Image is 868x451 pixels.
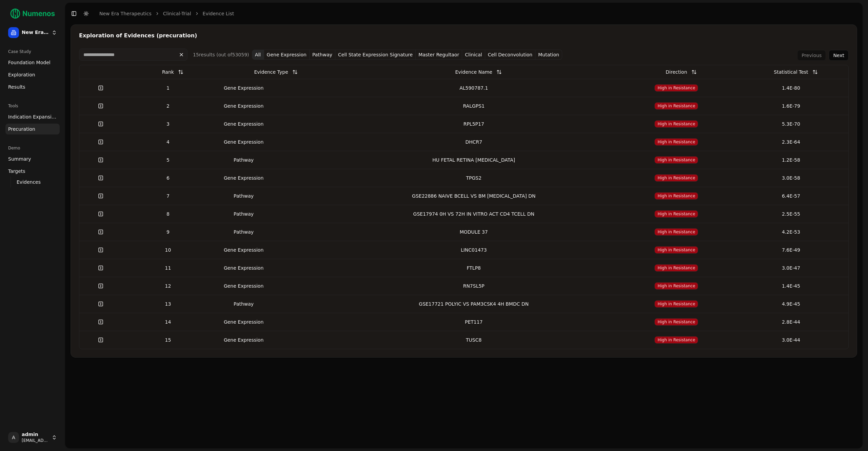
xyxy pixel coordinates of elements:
div: 7.6E-49 [736,247,846,253]
div: 6.4E-57 [736,193,846,199]
div: LINC01473 [331,247,616,253]
nav: breadcrumb [99,10,234,17]
img: Numenos [5,5,60,22]
div: MODULE 37 [331,229,616,235]
span: High in Resistance [654,282,698,290]
button: Aadmin[EMAIL_ADDRESS] [5,429,60,446]
a: Targets [5,166,60,177]
span: admin [22,432,49,438]
div: Pathway [217,211,271,217]
span: Evidences [17,179,41,185]
div: Gene Expression [217,121,271,127]
div: 2.3E-64 [736,139,846,145]
span: High in Resistance [654,264,698,272]
div: Direction [666,66,687,78]
div: Exploration of Evidences (precuration) [79,33,849,38]
span: High in Resistance [654,84,698,92]
span: A [8,432,19,443]
button: All [252,50,264,60]
span: High in Resistance [654,138,698,146]
div: Gene Expression [217,283,271,289]
div: 13 [125,301,211,307]
div: Gene Expression [217,337,271,343]
span: Results [8,84,25,90]
span: High in Resistance [654,120,698,128]
div: 2.5E-55 [736,211,846,217]
a: Evidences [14,177,52,187]
span: High in Resistance [654,228,698,236]
a: Clinical-Trial [163,10,191,17]
a: New Era Therapeutics [99,10,152,17]
button: Cell Deconvolution [485,50,536,60]
div: 15 [125,337,211,343]
div: 8 [125,211,211,217]
span: Precuration [8,126,35,132]
div: 7 [125,193,211,199]
div: 11 [125,265,211,271]
div: 5.3E-70 [736,121,846,127]
button: Cell State Expression Signature [335,50,416,60]
button: Clinical [462,50,485,60]
a: Exploration [5,69,60,80]
div: Evidence Name [455,66,492,78]
div: 2.8E-44 [736,319,846,325]
div: 1.4E-45 [736,283,846,289]
span: Summary [8,156,31,162]
div: DHCR7 [331,139,616,145]
div: Pathway [217,157,271,163]
span: High in Resistance [654,192,698,200]
a: Indication Expansion [5,111,60,122]
span: High in Resistance [654,102,698,110]
div: 4 [125,139,211,145]
div: 9 [125,229,211,235]
span: High in Resistance [654,336,698,344]
div: 3.0E-58 [736,175,846,181]
div: Gene Expression [217,319,271,325]
span: High in Resistance [654,210,698,218]
div: TUSC8 [331,337,616,343]
a: Evidence list [203,10,234,17]
div: 14 [125,319,211,325]
button: Gene Expression [264,50,310,60]
a: Summary [5,154,60,164]
div: Tools [5,101,60,111]
div: 6 [125,175,211,181]
div: 1.4E-80 [736,85,846,91]
button: mutation [535,50,562,60]
div: 12 [125,283,211,289]
div: Pathway [217,229,271,235]
div: 5 [125,157,211,163]
div: PET117 [331,319,616,325]
span: Targets [8,168,25,175]
div: RALGPS1 [331,103,616,109]
div: Gene Expression [217,139,271,145]
button: Pathway [310,50,335,60]
div: Gene Expression [217,265,271,271]
div: Statistical Test [774,66,808,78]
a: Results [5,82,60,92]
div: GSE22886 NAIVE BCELL VS BM [MEDICAL_DATA] DN [331,193,616,199]
div: 4.9E-45 [736,301,846,307]
div: GSE17974 0H VS 72H IN VITRO ACT CD4 TCELL DN [331,211,616,217]
div: TPGS2 [331,175,616,181]
span: High in Resistance [654,156,698,164]
div: Gene Expression [217,247,271,253]
div: RN7SL5P [331,283,616,289]
a: Foundation Model [5,57,60,68]
div: Evidence Type [254,66,288,78]
span: High in Resistance [654,174,698,182]
div: 3.0E-47 [736,265,846,271]
span: (out of 53059 ) [215,52,249,57]
span: High in Resistance [654,318,698,326]
span: Exploration [8,71,35,78]
div: 4.2E-53 [736,229,846,235]
div: Demo [5,143,60,154]
span: New Era Therapeutics [22,30,49,36]
div: 1.2E-58 [736,157,846,163]
div: 3.0E-44 [736,337,846,343]
div: Pathway [217,193,271,199]
button: New Era Therapeutics [5,24,60,41]
button: Master Regultaor [416,50,462,60]
div: Gene Expression [217,85,271,91]
span: 15 result s [193,52,215,57]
